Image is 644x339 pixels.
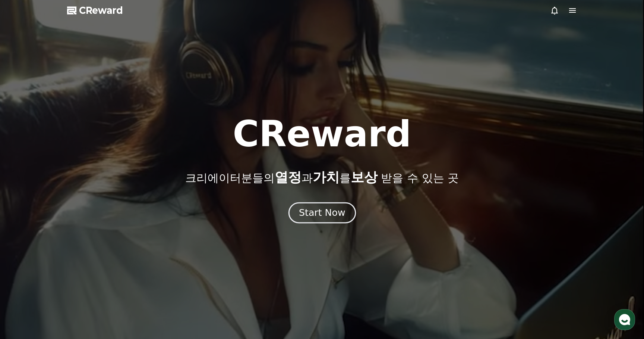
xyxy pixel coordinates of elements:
a: Start Now [290,210,354,217]
span: 가치 [313,169,340,185]
a: 대화 [49,237,96,255]
h1: CReward [233,116,411,152]
span: 보상 [351,169,378,185]
a: CReward [67,4,123,16]
button: Start Now [288,202,356,224]
div: Start Now [299,206,345,219]
span: CReward [79,4,123,16]
a: 설정 [96,237,143,255]
a: 홈 [2,237,49,255]
span: 열정 [275,169,302,185]
span: 대화 [68,248,77,254]
span: 홈 [23,248,28,254]
span: 설정 [115,248,124,254]
p: 크리에이터분들의 과 를 받을 수 있는 곳 [185,170,459,185]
